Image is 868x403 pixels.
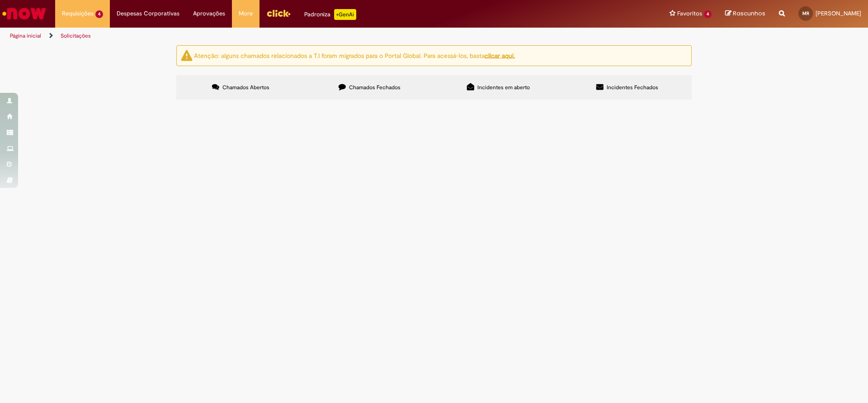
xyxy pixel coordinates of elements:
[194,51,515,59] ng-bind-html: Atenção: alguns chamados relacionados a T.I foram migrados para o Portal Global. Para acessá-los,...
[725,10,765,18] a: Rascunhos
[334,9,356,20] p: +GenAi
[95,10,103,18] span: 4
[733,9,765,18] span: Rascunhos
[802,10,809,16] span: MR
[61,32,91,39] a: Solicitações
[62,9,94,18] span: Requisições
[193,9,225,18] span: Aprovações
[477,84,530,91] span: Incidentes em aberto
[349,84,401,91] span: Chamados Fechados
[485,51,515,59] a: clicar aqui.
[704,10,712,18] span: 4
[239,9,253,18] span: More
[304,9,356,20] div: Padroniza
[7,28,572,44] ul: Trilhas de página
[222,84,269,91] span: Chamados Abertos
[10,32,41,39] a: Página inicial
[677,9,702,18] span: Favoritos
[1,5,47,23] img: ServiceNow
[266,6,291,20] img: click_logo_yellow_360x200.png
[117,9,179,18] span: Despesas Corporativas
[607,84,658,91] span: Incidentes Fechados
[816,10,861,17] span: [PERSON_NAME]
